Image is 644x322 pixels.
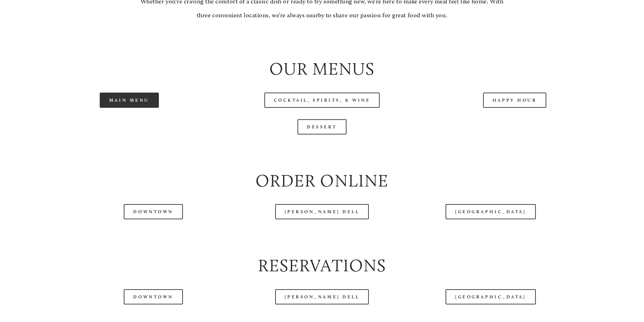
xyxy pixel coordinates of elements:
[39,57,605,81] h2: Our Menus
[264,93,380,108] a: Cocktail, Spirits, & Wine
[483,93,547,108] a: Happy Hour
[124,204,183,219] a: Downtown
[39,254,605,278] h2: Reservations
[124,289,183,304] a: Downtown
[446,289,535,304] a: [GEOGRAPHIC_DATA]
[275,204,369,219] a: [PERSON_NAME] Dell
[446,204,535,219] a: [GEOGRAPHIC_DATA]
[100,93,159,108] a: Main Menu
[297,119,347,134] a: Dessert
[275,289,369,304] a: [PERSON_NAME] Dell
[39,169,605,193] h2: Order Online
